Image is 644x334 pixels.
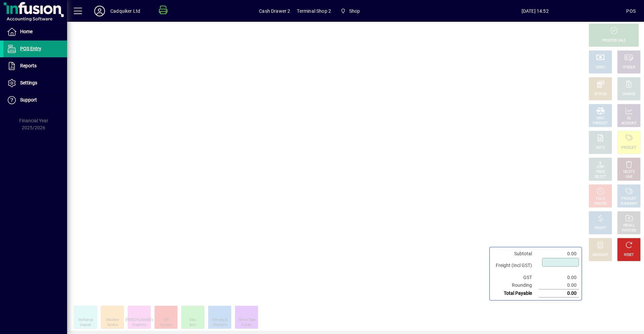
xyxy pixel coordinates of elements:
[596,145,605,150] div: NOTE
[89,5,110,17] button: Profile
[621,201,637,206] div: SUMMARY
[125,318,153,323] div: [PERSON_NAME]'s
[3,23,67,40] a: Home
[596,116,604,121] div: MISC
[623,65,635,70] div: CHEQUE
[213,323,227,328] div: Alteration
[20,97,37,103] span: Support
[621,121,637,126] div: ACCOUNT
[20,63,37,68] span: Reports
[624,253,634,258] div: RESET
[338,5,363,17] span: Shop
[80,323,91,328] div: Deposit
[110,6,140,16] div: Cadquiker Ltd
[78,318,93,323] div: Workshop
[212,318,228,323] div: Mending &
[592,253,608,258] div: DISCOUNT
[106,318,119,323] div: Machine
[3,92,67,109] a: Support
[623,92,636,97] div: CHARGE
[189,318,197,323] div: Misc
[163,318,169,323] div: Gift
[20,29,33,34] span: Home
[492,258,539,274] td: Freight (Incl GST)
[349,6,360,16] span: Shop
[596,196,605,201] div: HOLD
[132,323,146,328] div: Creations
[539,274,579,281] td: 0.00
[595,226,606,231] div: PROFIT
[626,175,632,180] div: LINE
[602,38,626,43] div: PROCESS SALE
[241,323,252,328] div: Curtain
[20,80,37,85] span: Settings
[593,121,608,126] div: PRODUCT
[596,170,605,175] div: PRICE
[627,116,631,121] div: GL
[621,145,636,150] div: PRODUCT
[623,223,635,228] div: RECALL
[297,6,331,16] span: Terminal Shop 2
[539,281,579,289] td: 0.00
[596,65,605,70] div: CASH
[492,281,539,289] td: Rounding
[594,201,606,206] div: INVOICE
[3,75,67,91] a: Settings
[492,250,539,258] td: Subtotal
[259,6,290,16] span: Cash Drawer 2
[539,289,579,297] td: 0.00
[492,289,539,297] td: Total Payable
[622,228,636,233] div: INVOICES
[107,323,118,328] div: Service
[238,318,256,323] div: 75mm Tape
[20,46,41,51] span: POS Entry
[190,323,196,328] div: Item
[539,250,579,258] td: 0.00
[492,274,539,281] td: GST
[3,58,67,74] a: Reports
[160,323,172,328] div: Voucher
[594,92,607,97] div: EFTPOS
[621,196,636,201] div: PRODUCT
[595,175,606,180] div: SELECT
[626,6,636,16] div: POS
[623,170,635,175] div: DELETE
[444,6,626,16] span: [DATE] 14:52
